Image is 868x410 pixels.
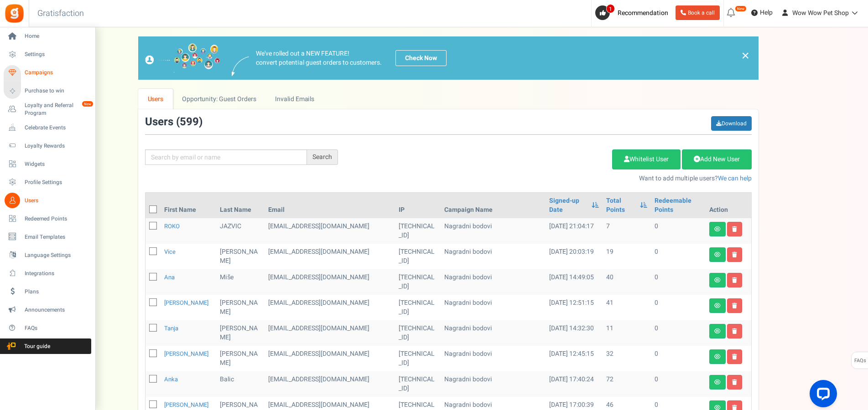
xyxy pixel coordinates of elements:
i: View details [714,354,721,359]
i: Delete user [732,303,737,308]
th: IP [395,193,441,218]
a: Invalid Emails [266,89,324,109]
span: Email Templates [25,233,88,241]
a: Book a call [676,5,720,20]
td: 7 [603,218,651,244]
a: Redeemable Points [655,196,702,215]
i: View details [714,226,721,232]
th: First Name [161,193,216,218]
td: 0 [651,320,706,346]
a: Tanja [164,324,178,333]
a: Integrations [4,266,91,281]
a: Users [138,89,173,109]
td: [DATE] 14:32:30 [546,320,602,346]
th: Action [706,193,751,218]
a: Settings [4,47,91,62]
td: 0 [651,218,706,244]
p: We've rolled out a NEW FEATURE! convert potential guest orders to customers. [256,49,382,67]
td: 0 [651,244,706,269]
a: Home [4,29,91,44]
td: 0 [651,295,706,320]
a: [PERSON_NAME] [164,400,208,409]
td: 0 [651,346,706,371]
td: [DATE] 14:49:05 [546,269,602,295]
th: Campaign Name [441,193,546,218]
a: Email Templates [4,229,91,245]
span: Loyalty and Referral Program [25,102,91,117]
span: Tour guide [4,343,68,350]
span: Celebrate Events [25,124,88,132]
td: [TECHNICAL_ID] [395,320,441,346]
a: Users [4,193,91,208]
td: Nagradni bodovi [441,346,546,371]
i: View details [714,277,721,283]
td: 11 [603,320,651,346]
i: View details [714,303,721,308]
td: [EMAIL_ADDRESS][DOMAIN_NAME] [265,295,395,320]
td: [TECHNICAL_ID] [395,244,441,269]
td: JAZVIC [216,218,264,244]
i: View details [714,379,721,385]
td: [DATE] 17:40:24 [546,371,602,397]
a: Signed-up Date [549,196,587,215]
a: Total Points [606,196,635,215]
th: Email [265,193,395,218]
a: Opportunity: Guest Orders [173,89,265,109]
td: [DATE] 20:03:19 [546,244,602,269]
input: Search by email or name [145,149,307,165]
td: [DATE] 21:04:17 [546,218,602,244]
a: ROKO [164,222,180,231]
a: Anka [164,375,178,384]
a: Whitelist User [612,149,681,169]
th: Last Name [216,193,264,218]
td: Nagradni bodovi [441,269,546,295]
td: [TECHNICAL_ID] [395,371,441,397]
span: Wow Wow Pet Shop [792,8,849,18]
i: Delete user [732,277,737,283]
a: Campaigns [4,65,91,81]
i: Delete user [732,252,737,257]
td: [TECHNICAL_ID] [395,346,441,371]
em: New [735,5,747,12]
a: Ana [164,273,175,282]
a: Language Settings [4,247,91,263]
a: [PERSON_NAME] [164,349,208,358]
td: 32 [603,346,651,371]
a: FAQs [4,320,91,336]
a: Loyalty Rewards [4,138,91,154]
td: [PERSON_NAME] [216,295,264,320]
a: Vice [164,247,176,256]
i: View details [714,328,721,334]
span: Users [25,197,88,205]
span: Announcements [25,306,88,314]
td: customer [265,371,395,397]
a: Announcements [4,302,91,318]
td: Balic [216,371,264,397]
span: Plans [25,288,88,296]
span: Loyalty Rewards [25,142,88,150]
td: 19 [603,244,651,269]
span: FAQs [25,324,88,332]
td: [EMAIL_ADDRESS][DOMAIN_NAME] [265,269,395,295]
span: 1 [606,4,615,13]
td: [TECHNICAL_ID] [395,218,441,244]
span: Purchase to win [25,87,88,95]
span: Recommendation [618,8,668,18]
i: Delete user [732,379,737,385]
td: [PERSON_NAME] [216,320,264,346]
h3: Gratisfaction [27,5,94,23]
div: Search [307,149,338,165]
td: 72 [603,371,651,397]
a: Download [711,116,752,131]
td: Nagradni bodovi [441,218,546,244]
td: [DATE] 12:45:15 [546,346,602,371]
a: Profile Settings [4,174,91,190]
a: Redeemed Points [4,211,91,226]
a: Celebrate Events [4,120,91,135]
a: 1 Recommendation [595,5,672,20]
a: Check Now [395,50,447,66]
a: Loyalty and Referral Program New [4,102,91,117]
td: [DATE] 12:51:15 [546,295,602,320]
td: [EMAIL_ADDRESS][DOMAIN_NAME] [265,320,395,346]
